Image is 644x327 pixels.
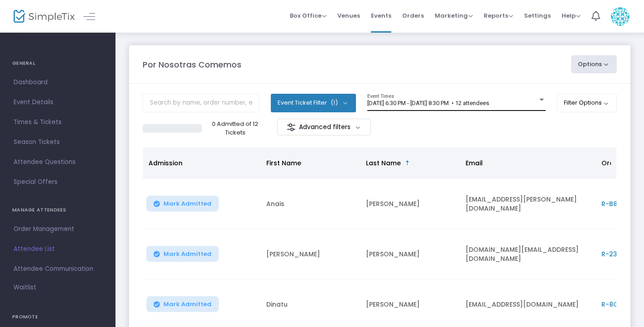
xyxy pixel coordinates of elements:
span: Season Tickets [14,136,102,148]
m-button: Advanced filters [277,119,371,135]
button: Event Ticket Filter(1) [271,94,356,112]
span: Times & Tickets [14,116,102,128]
span: Order Management [14,223,102,235]
p: 0 Admitted of 12 Tickets [206,120,265,137]
button: Mark Admitted [146,296,219,312]
span: Admission [149,159,183,168]
span: Venues [337,4,360,27]
span: Dashboard [14,77,102,88]
button: Options [571,55,617,73]
span: Email [466,159,483,168]
span: Attendee Communication [14,263,102,275]
td: [PERSON_NAME] [261,229,360,279]
span: Special Offers [14,176,102,188]
span: R-B85112FE-F [601,199,643,208]
span: Last Name [366,159,401,168]
span: Help [562,11,581,20]
span: Attendee List [14,243,102,255]
span: Orders [402,4,424,27]
span: Mark Admitted [163,301,211,308]
span: Order ID [601,159,629,168]
h4: PROMOTE [12,308,103,326]
td: [PERSON_NAME] [360,179,460,229]
span: Event Details [14,96,102,108]
span: Sortable [404,159,411,167]
span: Mark Admitted [163,200,211,207]
span: Waitlist [14,283,36,292]
span: Reports [484,11,513,20]
td: Anais [261,179,360,229]
td: [PERSON_NAME] [360,229,460,279]
span: First Name [266,159,301,168]
span: Settings [524,4,551,27]
span: Events [371,4,391,27]
span: Box Office [290,11,327,20]
span: Attendee Questions [14,156,102,168]
h4: GENERAL [12,54,103,72]
span: Mark Admitted [163,250,211,258]
span: [DATE] 6:30 PM - [DATE] 8:30 PM • 12 attendees [367,100,489,106]
button: Mark Admitted [146,246,219,262]
span: (1) [331,99,338,106]
button: Filter Options [557,94,617,112]
img: filter [287,123,296,132]
h4: MANAGE ATTENDEES [12,201,103,219]
button: Mark Admitted [146,196,219,212]
span: Marketing [435,11,473,20]
input: Search by name, order number, email, ip address [143,94,260,112]
td: [DOMAIN_NAME][EMAIL_ADDRESS][DOMAIN_NAME] [460,229,596,279]
m-panel-title: Por Nosotras Comemos [143,58,241,71]
td: [EMAIL_ADDRESS][PERSON_NAME][DOMAIN_NAME] [460,179,596,229]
